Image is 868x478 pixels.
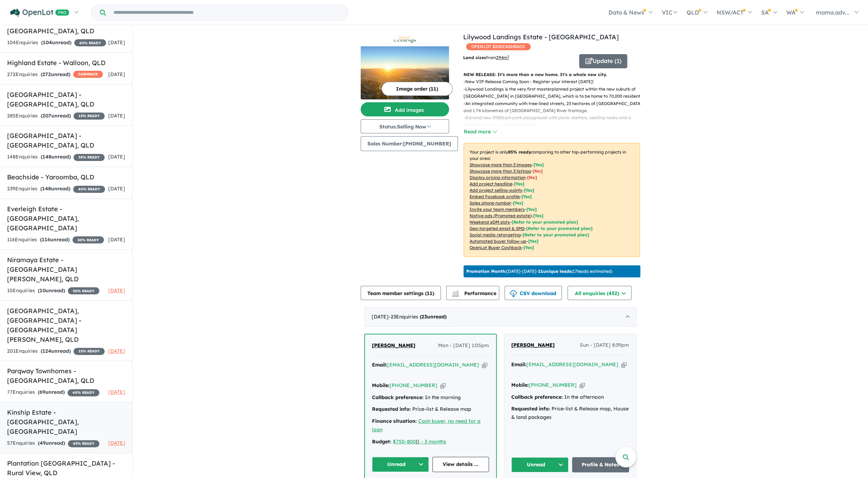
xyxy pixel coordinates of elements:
strong: ( unread) [41,39,71,46]
strong: ( unread) [38,440,65,446]
a: [PHONE_NUMBER] [529,382,577,388]
span: [DATE] [108,389,125,395]
span: [DATE] [108,154,125,160]
span: [DATE] [108,71,125,77]
p: NEW RELEASE: It’s more than a new home. It’s a whole new city. [464,71,640,78]
a: 1 - 3 months [417,438,446,445]
b: 21 unique leads [538,269,571,274]
strong: Requested info: [372,406,411,412]
div: 285 Enquir ies [7,112,105,120]
strong: Callback preference: [511,394,563,400]
div: 272 Enquir ies [7,70,103,79]
span: 10 [40,287,46,294]
u: 294 m [496,55,509,60]
strong: ( unread) [41,348,71,354]
span: 15 % READY [74,113,105,120]
span: Sun - [DATE] 8:39pm [580,341,629,350]
div: In the afternoon [511,393,629,402]
span: Performance [453,290,496,296]
div: 10 Enquir ies [7,287,99,295]
p: - A brand new 5000sqm park playground with picnic shelters, seating nooks and a kickabout area - ... [464,114,646,129]
div: In the morning [372,393,489,402]
span: 40 % READY [73,186,105,193]
u: Geo-targeted email & SMS [470,226,524,231]
img: Lilywood Landings Estate - Lilywood Logo [363,35,446,44]
span: [DATE] [108,185,125,192]
img: Openlot PRO Logo White [10,8,69,17]
button: Add images [361,102,449,116]
div: | [372,438,489,446]
a: $750-800 [393,438,416,445]
strong: ( unread) [40,236,70,243]
h5: Everleigh Estate - [GEOGRAPHIC_DATA] , [GEOGRAPHIC_DATA] [7,204,125,233]
span: [DATE] [108,39,125,46]
img: download icon [510,290,517,297]
a: Cash buyer, no need for a loan [372,418,480,433]
strong: Requested info: [511,405,550,412]
span: 40 % READY [74,39,106,46]
button: Update (1) [579,54,627,68]
div: 148 Enquir ies [7,153,105,161]
strong: ( unread) [38,389,65,395]
a: Profile & Notes [572,457,629,472]
strong: Callback preference: [372,394,424,401]
button: Image order (11) [381,82,453,96]
span: [ Yes ] [526,207,537,212]
span: [DATE] [108,236,125,243]
u: Add project headline [470,181,512,186]
span: [DATE] [108,113,125,119]
a: [EMAIL_ADDRESS][DOMAIN_NAME] [387,362,479,368]
button: Copy [482,361,487,369]
div: 239 Enquir ies [7,185,105,193]
span: 124 [42,348,51,354]
div: 57 Enquir ies [7,439,99,448]
button: Unread [372,457,429,472]
span: 30 % READY [72,236,104,243]
h5: Highland Estate - Walloon , QLD [7,58,125,68]
span: 272 [42,71,51,77]
span: [ Yes ] [534,162,544,167]
span: 40 % READY [68,389,99,396]
u: Display pricing information [470,175,525,180]
h5: Niramaya Estate - [GEOGRAPHIC_DATA][PERSON_NAME] , QLD [7,255,125,284]
strong: ( unread) [41,71,70,77]
strong: Email: [372,362,387,368]
h5: Plantation [GEOGRAPHIC_DATA] - Rural View , QLD [7,459,125,478]
p: from [463,54,574,61]
span: [ Yes ] [514,181,524,186]
h5: [GEOGRAPHIC_DATA] - [GEOGRAPHIC_DATA] , QLD [7,90,125,109]
span: 207 [42,113,51,119]
button: Copy [621,361,627,368]
input: Try estate name, suburb, builder or developer [107,5,346,20]
p: [DATE] - [DATE] - ( 17 leads estimated) [466,268,612,275]
p: - An integrated community with tree-lined streets, 23 hectares of [GEOGRAPHIC_DATA] and 1.74 kilo... [464,100,646,115]
u: Sales phone number [470,200,511,206]
h5: [GEOGRAPHIC_DATA] - [GEOGRAPHIC_DATA] , QLD [7,131,125,150]
span: 49 [40,440,46,446]
span: 35 % READY [74,154,105,161]
p: - Lilywood Landings is the very first masterplanned project within the new suburb of [GEOGRAPHIC_... [464,86,646,100]
strong: ( unread) [420,313,447,320]
span: [Refer to your promoted plan] [512,219,578,225]
span: Mon - [DATE] 1:05pm [438,341,489,350]
u: Showcase more than 3 listings [470,168,531,174]
p: - New VIP Release Coming Soon - Register your interest [DATE]! [464,78,646,85]
strong: Finance situation: [372,418,417,424]
a: [PERSON_NAME] [372,341,415,350]
button: Sales Number:[PHONE_NUMBER] [361,136,458,151]
b: Promotion Month: [466,269,506,274]
button: All enquiries (452) [567,286,631,300]
a: Lilywood Landings Estate - Lilywood LogoLilywood Landings Estate - Lilywood [361,32,449,99]
button: Copy [579,381,585,389]
span: mama.adv... [816,9,849,16]
h5: [GEOGRAPHIC_DATA], [GEOGRAPHIC_DATA] - [GEOGRAPHIC_DATA][PERSON_NAME] , QLD [7,306,125,344]
strong: ( unread) [40,185,70,192]
b: 85 % ready [508,149,531,155]
span: 104 [43,39,52,46]
strong: ( unread) [41,154,71,160]
a: View details ... [432,457,489,472]
div: 77 Enquir ies [7,388,99,397]
strong: Budget: [372,438,391,445]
